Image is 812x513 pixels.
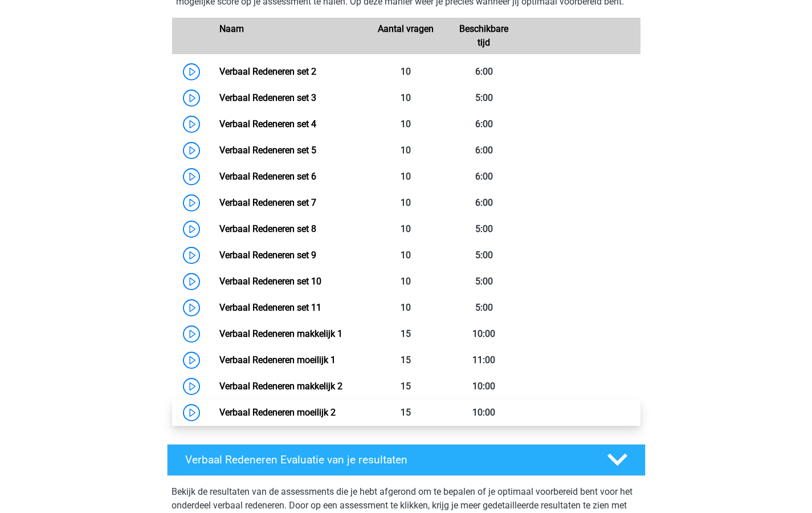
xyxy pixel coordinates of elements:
[219,223,316,234] a: Verbaal Redeneren set 8
[219,66,316,77] a: Verbaal Redeneren set 2
[219,145,316,156] a: Verbaal Redeneren set 5
[219,381,342,392] a: Verbaal Redeneren makkelijk 2
[367,22,445,50] div: Aantal vragen
[219,276,321,287] a: Verbaal Redeneren set 10
[219,119,316,129] a: Verbaal Redeneren set 4
[219,92,316,103] a: Verbaal Redeneren set 3
[219,328,342,339] a: Verbaal Redeneren makkelijk 1
[185,453,589,466] h4: Verbaal Redeneren Evaluatie van je resultaten
[219,355,336,365] a: Verbaal Redeneren moeilijk 1
[211,22,367,50] div: Naam
[219,302,321,313] a: Verbaal Redeneren set 11
[445,22,523,50] div: Beschikbare tijd
[219,171,316,182] a: Verbaal Redeneren set 6
[219,250,316,260] a: Verbaal Redeneren set 9
[219,197,316,208] a: Verbaal Redeneren set 7
[162,444,650,476] a: Verbaal Redeneren Evaluatie van je resultaten
[219,407,336,418] a: Verbaal Redeneren moeilijk 2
